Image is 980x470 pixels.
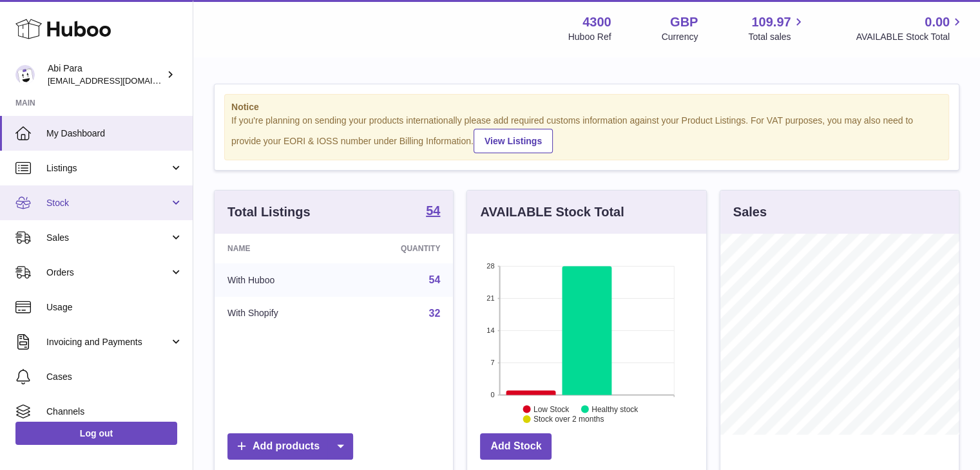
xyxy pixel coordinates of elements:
div: Huboo Ref [568,31,611,43]
div: If you're planning on sending your products internationally please add required customs informati... [231,115,942,153]
text: 28 [487,262,495,270]
a: 54 [429,274,441,285]
span: Channels [46,406,183,418]
span: Cases [46,371,183,383]
th: Quantity [343,234,454,263]
strong: 4300 [582,14,611,31]
span: Orders [46,267,169,279]
h3: Sales [733,203,767,221]
span: [EMAIL_ADDRESS][DOMAIN_NAME] [48,75,189,86]
th: Name [215,234,343,263]
span: Stock [46,197,169,209]
span: 109.97 [751,14,791,31]
td: With Huboo [215,263,343,297]
a: 32 [429,308,441,319]
a: Add products [227,433,353,460]
td: With Shopify [215,297,343,330]
strong: 54 [426,204,440,217]
span: Usage [46,301,183,314]
h3: Total Listings [227,203,311,221]
span: Sales [46,232,169,244]
strong: Notice [231,101,942,113]
span: My Dashboard [46,127,183,140]
text: 7 [491,359,495,366]
span: Listings [46,162,169,174]
img: Abi@mifo.co.uk [15,65,35,84]
h3: AVAILABLE Stock Total [480,203,624,221]
strong: GBP [670,14,698,31]
div: Currency [662,31,698,43]
text: 21 [487,294,495,302]
a: 54 [426,204,440,220]
text: Healthy stock [591,404,639,413]
span: Invoicing and Payments [46,336,169,348]
div: Abi Para [48,62,164,87]
a: View Listings [474,129,553,153]
a: Add Stock [480,433,552,460]
a: Log out [15,422,177,445]
text: 0 [491,391,495,399]
span: AVAILABLE Stock Total [856,31,965,43]
text: 14 [487,326,495,334]
span: Total sales [748,31,805,43]
text: Low Stock [533,404,570,413]
text: Stock over 2 months [533,415,604,424]
a: 0.00 AVAILABLE Stock Total [856,14,965,43]
span: 0.00 [925,14,950,31]
a: 109.97 Total sales [748,14,805,43]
